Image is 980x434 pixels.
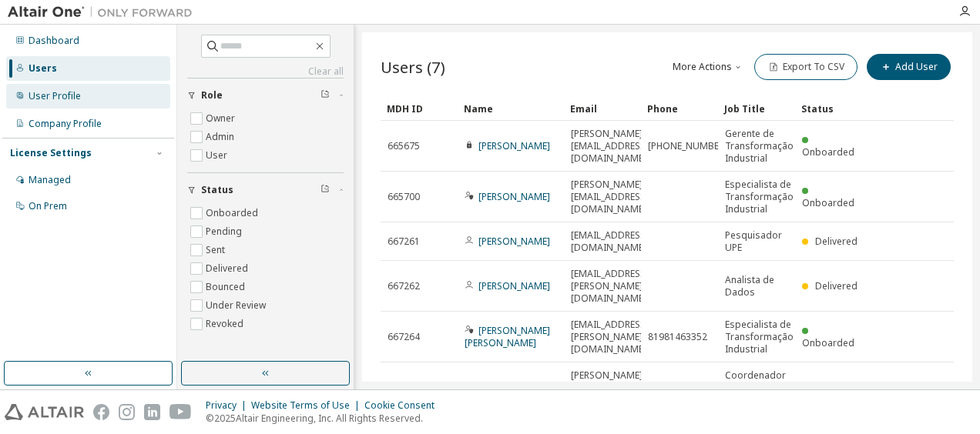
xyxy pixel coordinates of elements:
span: [EMAIL_ADDRESS][DOMAIN_NAME] [571,229,649,254]
div: MDH ID [387,96,451,121]
span: Users (7) [381,56,445,78]
a: Clear all [187,65,344,78]
button: More Actions [671,54,745,80]
div: Website Terms of Use [251,399,364,412]
div: Users [29,62,57,75]
span: Role [201,89,223,102]
span: [PERSON_NAME][EMAIL_ADDRESS][DOMAIN_NAME] [571,128,649,165]
span: Clear filter [321,89,330,102]
span: Delivered [815,381,857,394]
div: Cookie Consent [364,399,444,412]
label: Owner [206,109,238,128]
label: Delivered [206,259,251,278]
label: Sent [206,241,228,259]
label: Revoked [206,315,247,333]
span: Analista de Dados [725,274,788,299]
span: Delivered [815,279,857,292]
span: Clear filter [321,184,330,196]
a: [PERSON_NAME] [478,279,550,292]
span: Coordenador Manutenção do Forno [725,369,788,406]
a: [PERSON_NAME] [478,190,550,203]
span: 81981463352 [648,331,707,343]
a: [PERSON_NAME] [478,139,550,152]
img: facebook.svg [93,404,109,420]
span: 667264 [388,331,420,343]
span: [PERSON_NAME][EMAIL_ADDRESS][DOMAIN_NAME] [571,369,649,406]
p: © 2025 Altair Engineering, Inc. All Rights Reserved. [206,412,444,425]
span: Especialista de Transformação Industrial [725,179,794,215]
div: On Prem [29,200,67,212]
label: User [206,146,230,165]
img: altair_logo.svg [5,404,84,420]
a: [PERSON_NAME] [478,381,550,394]
div: Job Title [724,96,789,121]
div: Privacy [206,399,251,412]
span: 665700 [388,191,420,203]
div: Status [801,96,866,121]
button: Export To CSV [754,54,857,80]
span: [PHONE_NUMBER] [648,140,727,152]
span: Especialista de Transformação Industrial [725,319,794,356]
div: Company Profile [29,118,102,130]
img: instagram.svg [119,404,135,420]
span: 667262 [388,280,420,292]
img: Altair One [8,5,200,20]
span: 665675 [388,140,420,152]
span: [EMAIL_ADDRESS][PERSON_NAME][DOMAIN_NAME] [571,268,649,305]
span: Onboarded [802,196,854,209]
span: [EMAIL_ADDRESS][PERSON_NAME][DOMAIN_NAME] [571,319,649,356]
div: Name [464,96,558,121]
span: Status [201,184,233,196]
span: Onboarded [802,145,854,159]
div: Managed [29,174,71,186]
span: Pesquisador UPE [725,229,788,254]
button: Status [187,173,344,207]
div: Phone [647,96,712,121]
div: User Profile [29,90,81,102]
span: Onboarded [802,336,854,349]
span: Gerente de Transformação Industrial [725,128,794,165]
label: Pending [206,222,245,241]
button: Add User [867,54,951,80]
label: Bounced [206,278,248,296]
a: [PERSON_NAME] [PERSON_NAME] [465,324,550,349]
label: Admin [206,128,237,146]
label: Onboarded [206,204,261,222]
div: License Settings [10,147,92,159]
span: Delivered [815,235,857,248]
img: linkedin.svg [144,404,160,420]
div: Email [570,96,635,121]
a: [PERSON_NAME] [478,235,550,248]
span: [PERSON_NAME][EMAIL_ADDRESS][DOMAIN_NAME] [571,179,649,215]
label: Under Review [206,296,269,315]
img: youtube.svg [169,404,192,420]
span: 667261 [388,235,420,248]
div: Dashboard [29,35,79,47]
button: Role [187,78,344,112]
